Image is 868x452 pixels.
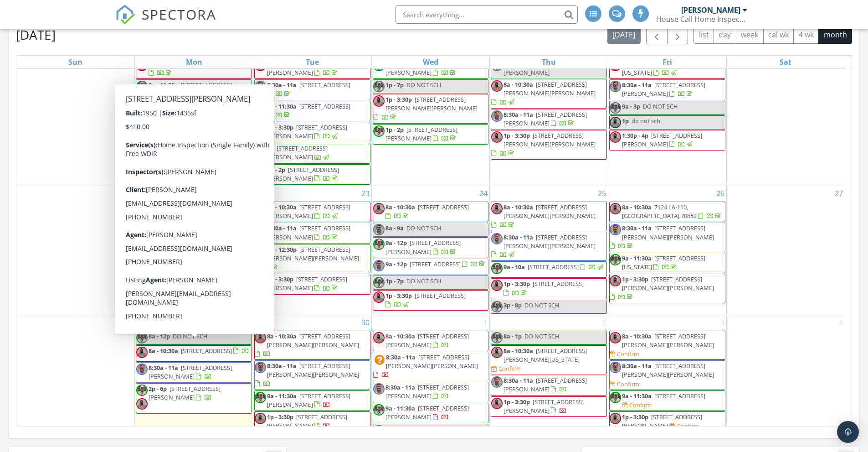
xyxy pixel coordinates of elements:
a: 1p - 2p [STREET_ADDRESS][PERSON_NAME] [267,166,339,182]
img: 20230626_133733.jpg [610,117,621,128]
span: [STREET_ADDRESS][PERSON_NAME][PERSON_NAME] [267,245,359,262]
img: 20230626_133733.jpg [491,280,503,291]
img: 20200526_134352.jpg [373,81,385,92]
a: 8a - 10:30a [STREET_ADDRESS][PERSON_NAME][PERSON_NAME] [491,80,596,106]
span: [STREET_ADDRESS][PERSON_NAME] [149,102,229,119]
img: 20200526_134352.jpg [610,254,621,265]
img: 20230626_133733.jpg [373,203,385,214]
a: 8a - 10:30a [STREET_ADDRESS] [136,202,252,222]
span: [STREET_ADDRESS][PERSON_NAME][PERSON_NAME] [267,332,359,349]
a: 9a - 12p [STREET_ADDRESS] [373,259,489,275]
span: DO NOT SCH [643,102,678,110]
a: 1p - 3:30p [STREET_ADDRESS] [385,291,466,308]
span: [STREET_ADDRESS][PERSON_NAME][PERSON_NAME] [622,224,714,241]
img: 20231015_143153.jpg [255,362,266,373]
a: 8:30a - 11a [STREET_ADDRESS][PERSON_NAME] [622,81,705,98]
a: 8a - 10:30a [STREET_ADDRESS][PERSON_NAME] [385,332,469,349]
td: Go to September 24, 2025 [371,186,490,315]
img: 20230626_133733.jpg [136,203,148,214]
button: list [693,26,714,44]
td: Go to September 15, 2025 [135,42,253,186]
img: 20200526_134352.jpg [255,102,266,114]
img: 20231015_143153.jpg [491,233,503,244]
a: Go to October 2, 2025 [600,315,608,330]
img: 20230626_133733.jpg [255,332,266,343]
span: 8a - 10:30a [622,203,652,211]
a: 1p - 2p [STREET_ADDRESS][PERSON_NAME] [385,125,457,142]
a: 8a - 10:30a [STREET_ADDRESS][PERSON_NAME] [373,331,489,351]
span: [STREET_ADDRESS][PERSON_NAME] [149,281,229,298]
span: [STREET_ADDRESS] [410,260,461,268]
img: 20230626_133733.jpg [491,80,503,92]
a: Go to September 29, 2025 [241,315,253,330]
a: 1p [STREET_ADDRESS][PERSON_NAME] [267,144,330,161]
a: 1:30p - 4p [STREET_ADDRESS][PERSON_NAME] [609,130,725,151]
a: 8a - 10:30a [STREET_ADDRESS] [149,347,249,355]
img: 20231015_143153.jpg [255,224,266,235]
a: Go to September 27, 2025 [833,186,845,201]
a: 1p - 2p [STREET_ADDRESS][PERSON_NAME] [254,164,370,185]
span: [STREET_ADDRESS][PERSON_NAME] [267,166,339,182]
img: 20200526_134352.jpg [373,125,385,137]
img: 20231015_143153.jpg [136,224,148,235]
a: 8a - 10:30a [STREET_ADDRESS] [385,203,469,220]
td: Go to September 14, 2025 [16,42,135,186]
a: 8:30a - 11a [STREET_ADDRESS][PERSON_NAME] [609,79,725,100]
span: [STREET_ADDRESS][PERSON_NAME] [149,224,232,241]
button: Previous month [646,26,668,44]
td: Go to September 21, 2025 [16,186,135,315]
td: Go to September 17, 2025 [371,42,490,186]
a: 8a - 10:30a [STREET_ADDRESS][PERSON_NAME][PERSON_NAME] [255,332,359,358]
span: 1p - 3:30p [503,280,530,288]
span: 9a - 10a [503,263,525,271]
a: 8a - 10:30a [STREET_ADDRESS][PERSON_NAME][PERSON_NAME] [254,331,370,360]
a: Tuesday [304,56,321,68]
span: 1p - 3:30p [385,95,412,104]
a: 1p - 3:30p [STREET_ADDRESS][PERSON_NAME] [149,102,229,119]
a: 8a - 10:30a [STREET_ADDRESS][PERSON_NAME][PERSON_NAME] [622,332,714,349]
a: 8a - 10:30a [STREET_ADDRESS][PERSON_NAME][PERSON_NAME] [491,79,607,109]
span: 8a - 10:30a [385,332,415,340]
input: Search everything... [395,5,578,24]
a: 8:30a - 11a [STREET_ADDRESS][PERSON_NAME] [254,223,370,243]
span: [STREET_ADDRESS] [299,81,350,89]
span: 8a - 12p [149,332,170,340]
a: 8:30a - 11a [STREET_ADDRESS][PERSON_NAME] [503,110,587,127]
a: 1p - 3:30p [STREET_ADDRESS][PERSON_NAME] [136,101,252,121]
span: 1p - 2p [267,166,285,174]
span: 8a - 1p [503,332,522,340]
td: Go to September 20, 2025 [726,42,845,186]
img: 20231015_143153.jpg [610,81,621,92]
span: 8:30a - 11a [503,110,533,119]
span: DO NOT SCH [406,224,441,232]
span: [STREET_ADDRESS] [528,263,579,271]
img: 20230626_133733.jpg [610,203,621,214]
div: Confirm [617,350,639,358]
a: 8:30a - 11a [STREET_ADDRESS][PERSON_NAME] [149,224,232,241]
a: 1p - 3:30p [STREET_ADDRESS] [491,278,607,299]
span: [STREET_ADDRESS] [418,203,469,211]
img: 20231015_143153.jpg [491,110,503,122]
span: 8:30a - 11a [267,224,297,232]
a: [STREET_ADDRESS][PERSON_NAME] [254,58,370,79]
a: Go to September 30, 2025 [360,315,371,330]
span: 8:30a - 11a [267,362,297,370]
img: 20200526_134352.jpg [491,263,503,274]
div: [PERSON_NAME] [681,5,740,15]
img: 20231015_143153.jpg [255,81,266,92]
span: [STREET_ADDRESS][PERSON_NAME][PERSON_NAME] [385,95,478,112]
td: Go to September 18, 2025 [490,42,608,186]
span: [STREET_ADDRESS] [181,347,232,355]
span: [STREET_ADDRESS][PERSON_NAME] [267,144,328,161]
a: 1p - 3:30p [STREET_ADDRESS][PERSON_NAME][PERSON_NAME] [373,94,489,124]
span: DO NOT SCH [524,332,559,340]
a: 8a - 10:30a [STREET_ADDRESS][PERSON_NAME][PERSON_NAME] Confirm [609,331,725,360]
a: 8:30a - 11a [STREET_ADDRESS][PERSON_NAME][PERSON_NAME] [373,352,489,381]
span: 1:30p - 4p [622,131,648,140]
span: [STREET_ADDRESS][PERSON_NAME] [622,81,705,98]
a: 8:30a - 11a [STREET_ADDRESS][PERSON_NAME][PERSON_NAME] [373,353,478,379]
span: 8:30a - 11a [622,224,652,232]
span: 8:30a - 11a [503,233,533,241]
td: Go to September 19, 2025 [608,42,727,186]
span: 9a - 11:30a [149,81,178,89]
